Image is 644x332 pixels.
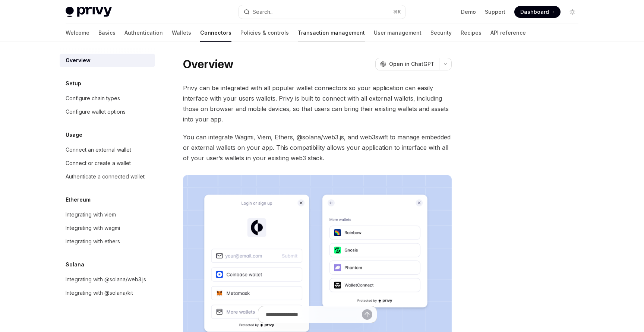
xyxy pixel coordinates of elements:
[66,210,116,219] div: Integrating with viem
[60,156,155,170] a: Connect or create a wallet
[66,145,131,154] div: Connect an external wallet
[60,170,155,183] a: Authenticate a connected wallet
[172,24,191,42] a: Wallets
[239,5,405,19] button: Open search
[362,309,372,320] button: Send message
[60,105,155,118] a: Configure wallet options
[66,275,146,284] div: Integrating with @solana/web3.js
[183,132,452,163] span: You can integrate Wagmi, Viem, Ethers, @solana/web3.js, and web3swift to manage embedded or exter...
[240,24,289,42] a: Policies & controls
[66,195,91,204] h5: Ethereum
[183,83,452,124] span: Privy can be integrated with all popular wallet connectors so your application can easily interfa...
[66,224,120,233] div: Integrating with wagmi
[253,7,274,16] div: Search...
[374,24,422,42] a: User management
[66,260,84,269] h5: Solana
[66,56,91,65] div: Overview
[490,24,526,42] a: API reference
[66,237,120,246] div: Integrating with ethers
[60,143,155,156] a: Connect an external wallet
[66,94,120,103] div: Configure chain types
[520,8,549,16] span: Dashboard
[66,130,82,139] h5: Usage
[200,24,231,42] a: Connectors
[389,60,435,68] span: Open in ChatGPT
[183,57,233,71] h1: Overview
[66,79,81,88] h5: Setup
[66,159,131,168] div: Connect or create a wallet
[60,54,155,67] a: Overview
[485,8,505,16] a: Support
[98,24,116,42] a: Basics
[461,8,476,16] a: Demo
[393,9,401,15] span: ⌘ K
[266,306,362,323] input: Ask a question...
[298,24,365,42] a: Transaction management
[124,24,163,42] a: Authentication
[60,273,155,286] a: Integrating with @solana/web3.js
[66,107,126,116] div: Configure wallet options
[66,288,133,297] div: Integrating with @solana/kit
[375,58,439,70] button: Open in ChatGPT
[430,24,452,42] a: Security
[60,286,155,300] a: Integrating with @solana/kit
[60,235,155,248] a: Integrating with ethers
[60,92,155,105] a: Configure chain types
[461,24,482,42] a: Recipes
[66,172,145,181] div: Authenticate a connected wallet
[60,221,155,235] a: Integrating with wagmi
[566,6,578,18] button: Toggle dark mode
[60,208,155,221] a: Integrating with viem
[66,24,89,42] a: Welcome
[66,7,112,17] img: light logo
[514,6,561,18] a: Dashboard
